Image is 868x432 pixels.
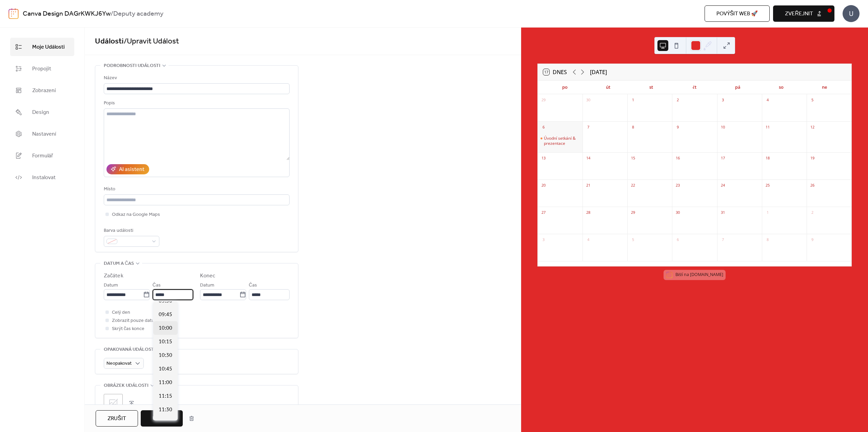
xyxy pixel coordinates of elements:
[10,38,74,56] a: Moje Události
[674,182,682,189] div: 23
[719,209,727,217] div: 31
[10,103,74,121] a: Design
[10,81,74,100] a: Zobrazení
[540,124,547,131] div: 6
[585,236,592,244] div: 4
[675,272,723,278] div: Běží na
[112,317,158,325] span: Zobrazit pouze datum
[104,346,154,354] span: Opakovaná událost
[104,382,149,390] span: Obrázek události
[104,394,123,413] div: ;
[104,99,288,107] div: Popis
[764,97,771,104] div: 4
[107,415,126,423] span: Zrušit
[119,166,144,174] div: AI asistent
[716,81,759,94] div: pá
[674,155,682,162] div: 16
[719,182,727,189] div: 24
[10,168,74,187] a: Instalovat
[159,338,172,346] span: 10:15
[674,209,682,217] div: 30
[719,236,727,244] div: 7
[674,236,682,244] div: 6
[809,97,816,104] div: 5
[124,34,179,49] span: / Upravit Událost
[200,272,216,280] div: Konec
[764,155,771,162] div: 18
[543,81,587,94] div: po
[159,419,172,428] span: 11:45
[585,124,592,131] div: 7
[764,124,771,131] div: 11
[809,124,816,131] div: 12
[719,124,727,131] div: 10
[159,392,172,400] span: 11:15
[32,43,65,51] span: Moje Události
[629,97,637,104] div: 1
[10,125,74,143] a: Nastavení
[200,281,214,290] span: Datum
[112,325,144,333] span: Skrýt čas konce
[106,164,149,174] button: AI asistent
[32,152,53,160] span: Formulář
[113,7,163,20] b: Deputy academy
[159,324,172,332] span: 10:00
[809,209,816,217] div: 2
[629,155,637,162] div: 15
[585,209,592,217] div: 28
[104,74,288,82] div: Název
[759,81,803,94] div: so
[540,155,547,162] div: 13
[630,81,673,94] div: st
[111,7,113,20] b: /
[674,124,682,131] div: 9
[809,236,816,244] div: 9
[803,81,846,94] div: ne
[96,410,138,427] button: Zrušit
[538,136,583,146] div: Úvodní setkání & prezentace
[590,68,607,76] div: [DATE]
[809,182,816,189] div: 26
[104,185,288,193] div: Místo
[674,97,682,104] div: 2
[764,209,771,217] div: 1
[153,415,171,423] span: Uložit
[159,365,172,373] span: 10:45
[629,124,637,131] div: 8
[32,65,51,73] span: Propojit
[159,406,172,414] span: 11:30
[719,155,727,162] div: 17
[32,174,56,182] span: Instalovat
[32,130,56,138] span: Nastavení
[540,209,547,217] div: 27
[540,236,547,244] div: 3
[159,379,172,387] span: 11:00
[249,281,257,290] span: Čas
[32,108,49,117] span: Design
[10,59,74,78] a: Propojit
[809,155,816,162] div: 19
[587,81,630,94] div: út
[141,410,183,427] button: Uložit
[585,155,592,162] div: 14
[32,87,56,95] span: Zobrazení
[104,227,158,235] div: Barva události
[716,10,758,18] span: Povýšit web 🚀
[690,272,723,278] a: [DOMAIN_NAME]
[10,146,74,165] a: Formulář
[764,182,771,189] div: 25
[541,67,569,77] button: 17Dnes
[23,7,111,20] a: Canva Design DAGrKWKJ6Yw
[764,236,771,244] div: 8
[629,209,637,217] div: 29
[153,281,161,290] span: Čas
[159,311,172,319] span: 09:45
[104,272,123,280] div: Začátek
[585,182,592,189] div: 21
[773,5,834,22] button: Zveřejnit
[95,34,124,49] a: Události
[673,81,716,94] div: čt
[159,351,172,360] span: 10:30
[785,10,813,18] span: Zveřejnit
